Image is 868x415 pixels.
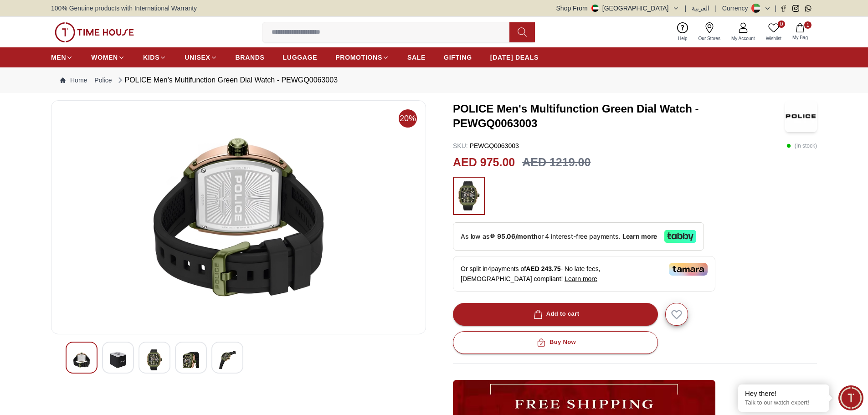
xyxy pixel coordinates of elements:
a: Facebook [780,5,787,12]
h2: AED 975.00 [453,154,515,171]
a: MEN [51,49,73,66]
a: Home [60,76,87,85]
span: AED 243.75 [526,265,560,272]
a: Instagram [792,5,799,12]
span: Wishlist [762,35,785,42]
a: WOMEN [91,49,125,66]
div: Buy Now [535,337,576,348]
p: ( In stock ) [786,141,817,150]
a: Our Stores [693,20,726,44]
a: PROMOTIONS [335,49,389,66]
span: 0 [778,20,785,28]
img: POLICE Men's Multifunction Green Dial Watch - PEWGQ0063003 [785,100,817,132]
a: UNISEX [185,49,217,66]
span: SKU : [453,142,468,149]
span: [DATE] DEALS [490,53,539,62]
span: Help [674,35,691,42]
button: العربية [692,4,709,13]
a: [DATE] DEALS [490,49,539,66]
img: POLICE Men's Multifunction Green Dial Watch - PEWGQ0063003 [110,349,126,370]
div: Add to cart [532,309,580,319]
img: POLICE Men's Multifunction Green Dial Watch - PEWGQ0063003 [59,108,418,327]
button: Buy Now [453,331,658,354]
div: Hey there! [745,389,822,398]
span: LUGGAGE [283,53,318,62]
h3: POLICE Men's Multifunction Green Dial Watch - PEWGQ0063003 [453,102,785,131]
div: Currency [722,4,752,13]
span: PROMOTIONS [335,53,382,62]
img: ... [55,22,134,42]
button: 1My Bag [787,21,813,43]
button: Shop From[GEOGRAPHIC_DATA] [556,4,679,13]
button: Add to cart [453,303,658,326]
img: Tamara [669,263,708,276]
a: KIDS [143,49,166,66]
a: Help [673,20,693,44]
span: My Bag [789,34,812,41]
img: POLICE Men's Multifunction Green Dial Watch - PEWGQ0063003 [219,349,236,370]
div: Chat Widget [838,385,863,410]
span: UNISEX [185,53,210,62]
img: POLICE Men's Multifunction Green Dial Watch - PEWGQ0063003 [146,349,163,370]
a: BRANDS [236,49,265,66]
span: | [685,4,687,13]
span: 1 [804,21,812,29]
nav: Breadcrumb [51,67,817,93]
span: BRANDS [236,53,265,62]
img: ... [457,181,480,210]
span: SALE [407,53,426,62]
span: KIDS [143,53,159,62]
p: PEWGQ0063003 [453,141,519,150]
span: GIFTING [444,53,472,62]
img: POLICE Men's Multifunction Green Dial Watch - PEWGQ0063003 [183,349,199,370]
span: My Account [728,35,759,42]
span: Learn more [565,275,597,282]
a: Whatsapp [805,5,812,12]
p: Talk to our watch expert! [745,399,822,407]
a: Police [94,76,112,85]
div: POLICE Men's Multifunction Green Dial Watch - PEWGQ0063003 [116,75,338,86]
span: MEN [51,53,66,62]
a: GIFTING [444,49,472,66]
h3: AED 1219.00 [522,154,591,171]
img: United Arab Emirates [591,5,599,12]
a: SALE [407,49,426,66]
a: LUGGAGE [283,49,318,66]
span: | [775,4,776,13]
span: 20% [399,109,417,128]
span: | [715,4,717,13]
div: Or split in 4 payments of - No late fees, [DEMOGRAPHIC_DATA] compliant! [453,256,715,292]
span: Our Stores [695,35,724,42]
span: 100% Genuine products with International Warranty [51,4,197,13]
a: 0Wishlist [760,20,787,44]
span: WOMEN [91,53,118,62]
img: POLICE Men's Multifunction Green Dial Watch - PEWGQ0063003 [73,349,90,370]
